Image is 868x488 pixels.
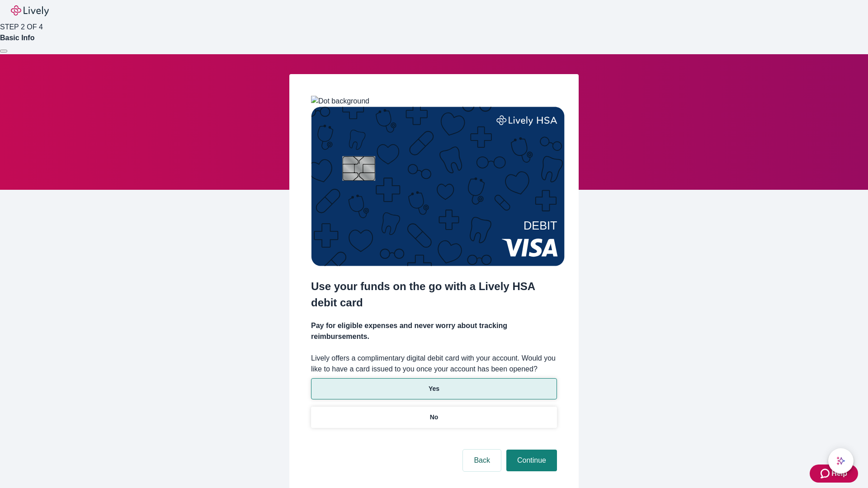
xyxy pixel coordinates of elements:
[311,278,557,311] h2: Use your funds on the go with a Lively HSA debit card
[11,5,49,16] img: Lively
[831,468,847,479] span: Help
[506,450,557,471] button: Continue
[821,468,831,479] svg: Zendesk support icon
[430,413,439,422] p: No
[311,96,369,107] img: Dot background
[311,107,565,266] img: Debit card
[463,450,501,471] button: Back
[828,448,854,474] button: chat
[311,320,557,342] h4: Pay for eligible expenses and never worry about tracking reimbursements.
[810,465,858,483] button: Zendesk support iconHelp
[429,384,439,394] p: Yes
[311,407,557,428] button: No
[311,353,557,375] label: Lively offers a complimentary digital debit card with your account. Would you like to have a card...
[836,456,845,465] svg: Lively AI Assistant
[311,378,557,399] button: Yes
